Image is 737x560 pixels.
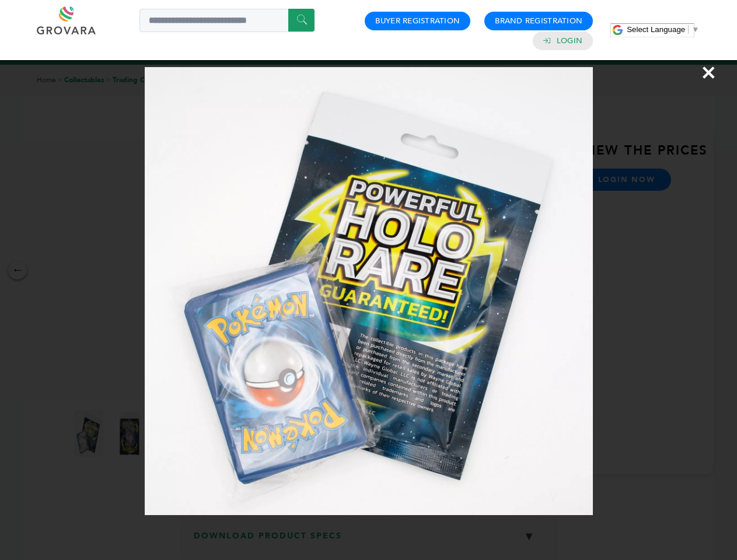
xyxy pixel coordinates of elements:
[701,56,717,89] span: ×
[145,67,593,515] img: Image Preview
[688,25,689,34] span: ​
[495,16,582,26] a: Brand Registration
[375,16,460,26] a: Buyer Registration
[627,25,699,34] a: Select Language​
[627,25,685,34] span: Select Language
[557,36,582,46] a: Login
[139,9,315,32] input: Search a product or brand...
[691,25,699,34] span: ▼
